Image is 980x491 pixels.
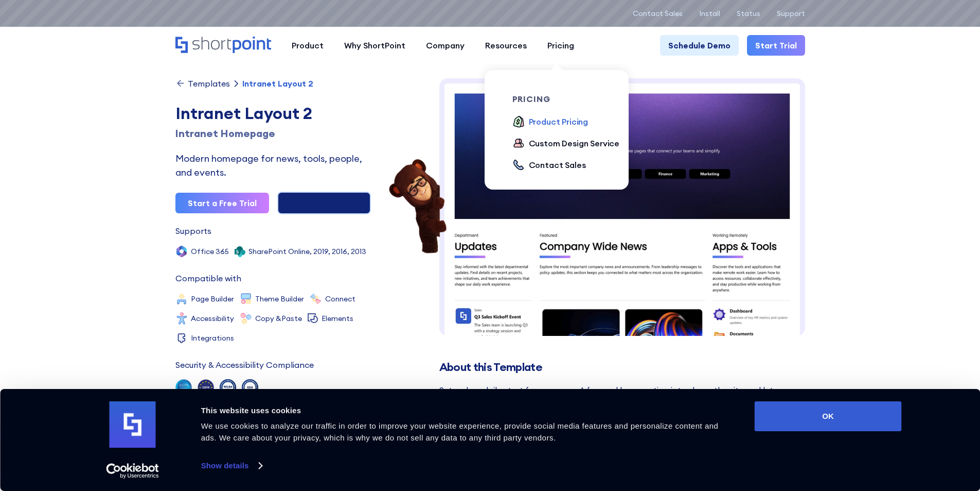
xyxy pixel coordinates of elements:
a: Support [777,9,805,18]
div: Integrations [191,334,234,342]
a: Pricing [537,35,584,56]
div: Intranet Layout 2 [242,79,313,88]
a: Why ShortPoint [334,35,416,56]
img: logo [110,401,156,448]
div: Theme Builder [255,295,304,302]
img: soc 2 [175,379,192,396]
a: Install [699,9,720,18]
div: Elements [322,315,353,322]
div: Page Builder [191,295,234,302]
div: pricing [512,95,628,103]
a: Custom Design Service [512,137,620,150]
h1: Intranet Homepage [175,126,371,141]
a: Product Pricing [512,115,589,129]
div: Set a clear daily start for everyone. A focused hero section introduces the site and lets people ... [439,384,805,458]
div: Intranet Layout 2 [175,101,371,126]
a: Company [416,35,475,56]
span: We use cookies to analyze our traffic in order to improve your website experience, provide social... [201,421,719,442]
a: Schedule Demo [660,35,739,56]
div: Templates [188,79,230,88]
div: Company [426,39,465,52]
div: Resources [485,39,527,52]
a: Contact Sales [633,9,683,18]
button: OK [755,401,902,431]
div: Product [292,39,324,52]
div: SharePoint Online, 2019, 2016, 2013 [248,248,366,255]
a: Resources [475,35,537,56]
div: Connect [325,295,355,302]
div: Custom Design Service [529,137,620,149]
a: Start a Free Trial [175,193,269,213]
div: This website uses cookies [201,404,732,417]
div: Compatible with [175,274,241,282]
h2: About this Template [439,361,805,374]
div: Supports [175,227,211,235]
a: Usercentrics Cookiebot - opens in a new window [87,463,177,479]
a: Live Preview [277,192,371,214]
div: Accessibility [191,315,234,322]
a: Show details [201,458,262,473]
div: Why ShortPoint [344,39,405,52]
a: Templates [175,78,230,89]
a: Contact Sales [512,159,586,172]
div: Product Pricing [529,115,589,128]
a: Start Trial [747,35,805,56]
div: Office 365 [191,248,229,255]
div: Modern homepage for news, tools, people, and events. [175,151,371,179]
a: Product [281,35,334,56]
div: Copy &Paste [255,315,302,322]
a: Home [175,37,271,54]
div: Security & Accessibility Compliance [175,361,314,369]
div: Pricing [547,39,574,52]
div: Contact Sales [529,159,586,171]
a: Status [737,9,760,18]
